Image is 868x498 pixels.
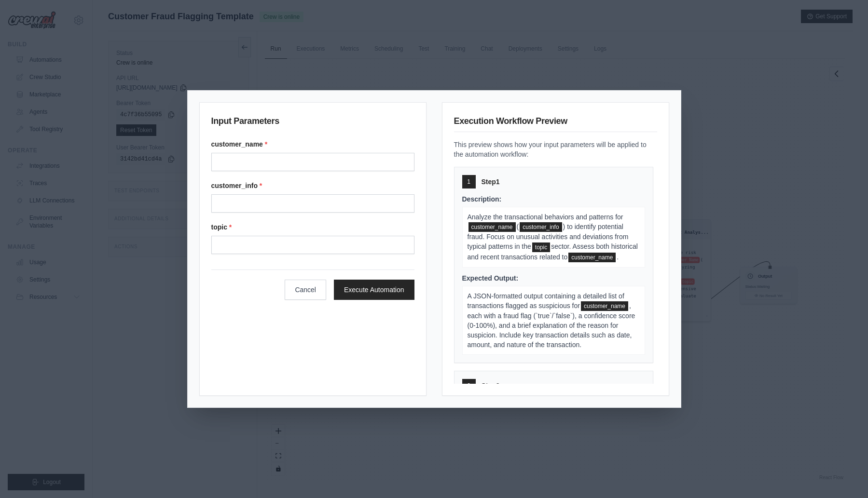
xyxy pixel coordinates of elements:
span: topic [532,242,550,252]
span: Step 1 [482,177,500,187]
button: Execute Automation [334,280,414,300]
button: Cancel [285,280,326,300]
span: . [617,253,619,261]
span: Description: [462,195,502,203]
span: Expected Output: [462,274,519,282]
span: sector. Assess both historical and recent transactions related to [468,242,638,260]
span: customer_name [581,301,628,311]
span: ( [517,223,519,230]
label: topic [211,222,414,232]
iframe: Chat Widget [820,452,868,498]
span: 1 [467,178,470,186]
span: ) to identify potential fraud. Focus on unusual activities and deviations from typical patterns i... [468,223,629,250]
span: A JSON-formatted output containing a detailed list of transactions flagged as suspicious for [468,292,624,310]
h3: Execution Workflow Preview [454,114,657,132]
label: customer_info [211,181,414,190]
span: Step 2 [482,381,500,390]
span: 2 [467,382,470,390]
p: This preview shows how your input parameters will be applied to the automation workflow: [454,140,657,159]
label: customer_name [211,139,414,149]
span: customer_info [520,222,562,232]
span: customer_name [468,222,516,232]
span: customer_name [568,253,616,262]
span: Analyze the transactional behaviors and patterns for [468,213,623,221]
span: , each with a fraud flag (`true`/`false`), a confidence score (0-100%), and a brief explanation o... [468,302,635,349]
h3: Input Parameters [211,114,414,132]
